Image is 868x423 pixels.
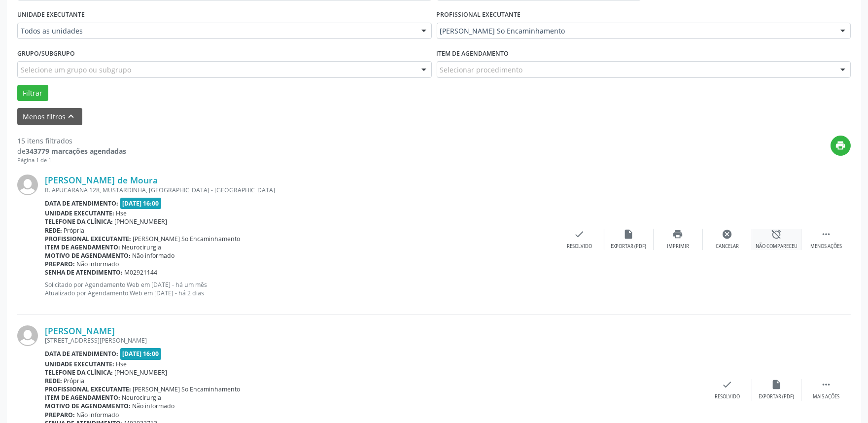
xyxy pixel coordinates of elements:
[715,393,740,400] div: Resolvido
[437,7,521,23] label: PROFISSIONAL EXECUTANTE
[667,243,689,250] div: Imprimir
[673,229,684,240] i: print
[45,385,131,393] b: Profissional executante:
[77,260,119,268] span: Não informado
[17,46,75,61] label: Grupo/Subgrupo
[45,199,118,208] b: Data de atendimento:
[771,379,782,390] i: insert_drive_file
[64,226,85,235] span: Própria
[45,281,555,297] p: Solicitado por Agendamento Web em [DATE] - há um mês Atualizado por Agendamento Web em [DATE] - h...
[45,226,62,235] b: Rede:
[611,243,647,250] div: Exportar (PDF)
[835,140,846,151] i: print
[17,136,126,146] div: 15 itens filtrados
[821,379,832,390] i: 
[17,156,126,165] div: Página 1 de 1
[21,65,131,75] span: Selecione um grupo ou subgrupo
[759,393,795,400] div: Exportar (PDF)
[45,251,131,260] b: Motivo de agendamento:
[716,243,739,250] div: Cancelar
[133,235,241,243] span: [PERSON_NAME] So Encaminhamento
[756,243,798,250] div: Não compareceu
[45,336,703,345] div: [STREET_ADDRESS][PERSON_NAME]
[122,243,162,251] span: Neurocirurgia
[66,111,77,122] i: keyboard_arrow_up
[45,209,114,217] b: Unidade executante:
[17,146,126,156] div: de
[45,325,115,336] a: [PERSON_NAME]
[120,348,162,359] span: [DATE] 16:00
[437,46,509,61] label: Item de agendamento
[17,7,85,23] label: UNIDADE EXECUTANTE
[45,411,75,419] b: Preparo:
[45,260,75,268] b: Preparo:
[45,186,555,194] div: R. APUCARANA 128, MUSTARDINHA, [GEOGRAPHIC_DATA] - [GEOGRAPHIC_DATA]
[133,402,175,410] span: Não informado
[17,108,82,125] button: Menos filtroskeyboard_arrow_up
[810,243,842,250] div: Menos ações
[45,402,131,410] b: Motivo de agendamento:
[45,350,118,358] b: Data de atendimento:
[122,393,162,402] span: Neurocirurgia
[115,217,168,226] span: [PHONE_NUMBER]
[21,26,412,36] span: Todos as unidades
[64,377,85,385] span: Própria
[45,175,158,185] a: [PERSON_NAME] de Moura
[125,268,158,277] span: M02921144
[26,146,126,156] strong: 343779 marcações agendadas
[17,175,38,195] img: img
[440,26,831,36] span: [PERSON_NAME] So Encaminhamento
[722,229,733,240] i: cancel
[45,360,114,368] b: Unidade executante:
[45,235,131,243] b: Profissional executante:
[624,229,634,240] i: insert_drive_file
[133,251,175,260] span: Não informado
[45,368,113,377] b: Telefone da clínica:
[115,368,168,377] span: [PHONE_NUMBER]
[574,229,585,240] i: check
[567,243,592,250] div: Resolvido
[771,229,782,240] i: alarm_off
[440,65,523,75] span: Selecionar procedimento
[722,379,733,390] i: check
[813,393,839,400] div: Mais ações
[45,268,123,277] b: Senha de atendimento:
[116,360,127,368] span: Hse
[77,411,119,419] span: Não informado
[45,217,113,226] b: Telefone da clínica:
[17,325,38,346] img: img
[133,385,241,393] span: [PERSON_NAME] So Encaminhamento
[120,198,162,209] span: [DATE] 16:00
[45,393,120,402] b: Item de agendamento:
[17,85,48,102] button: Filtrar
[831,136,851,156] button: print
[45,243,120,251] b: Item de agendamento:
[116,209,127,217] span: Hse
[45,377,62,385] b: Rede:
[821,229,832,240] i: 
